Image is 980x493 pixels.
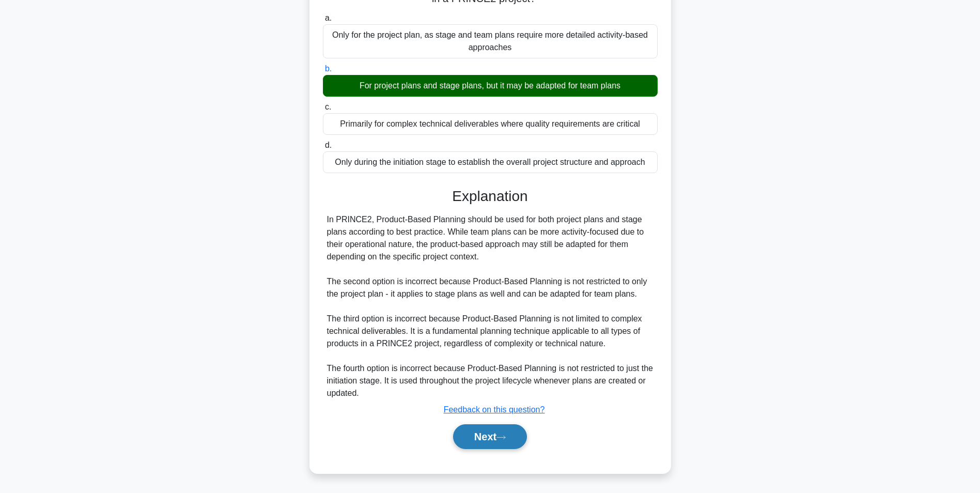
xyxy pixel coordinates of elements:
[325,141,332,149] span: d.
[325,13,332,22] span: a.
[323,75,658,97] div: For project plans and stage plans, but it may be adapted for team plans
[323,24,658,58] div: Only for the project plan, as stage and team plans require more detailed activity-based approaches
[323,113,658,135] div: Primarily for complex technical deliverables where quality requirements are critical
[327,213,654,399] div: In PRINCE2, Product-Based Planning should be used for both project plans and stage plans accordin...
[453,424,527,449] button: Next
[329,188,651,205] h3: Explanation
[325,102,331,111] span: c.
[323,151,658,173] div: Only during the initiation stage to establish the overall project structure and approach
[444,405,545,414] a: Feedback on this question?
[325,64,332,73] span: b.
